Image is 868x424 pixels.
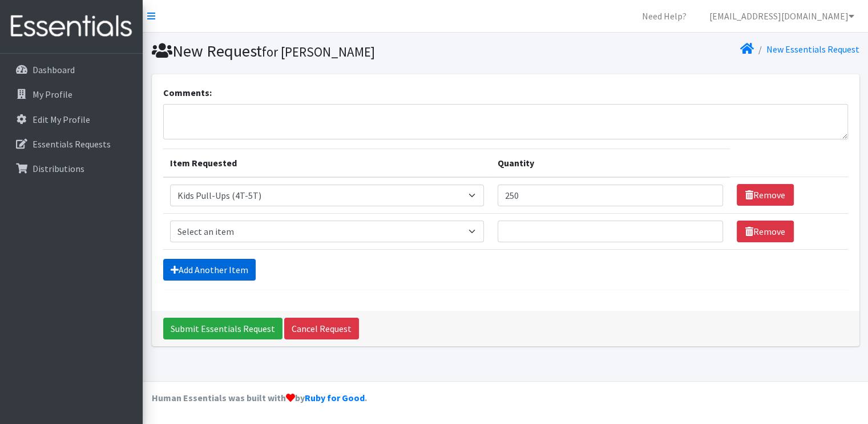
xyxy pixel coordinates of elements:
label: Comments: [163,86,212,99]
a: My Profile [5,83,138,106]
a: Edit My Profile [5,108,138,131]
strong: Human Essentials was built with by . [152,392,367,403]
a: Ruby for Good [305,392,365,403]
th: Quantity [491,149,730,177]
a: New Essentials Request [766,43,859,55]
a: Add Another Item [163,259,256,281]
a: Need Help? [633,5,696,27]
a: Remove [737,221,794,242]
a: Remove [737,184,794,206]
h1: New Request [152,41,502,61]
small: for [PERSON_NAME] [262,43,375,60]
a: [EMAIL_ADDRESS][DOMAIN_NAME] [700,5,863,27]
p: Essentials Requests [33,138,111,150]
p: Distributions [33,163,84,174]
p: My Profile [33,89,72,100]
p: Edit My Profile [33,114,90,125]
p: Dashboard [33,64,75,75]
img: HumanEssentials [5,7,138,46]
a: Distributions [5,157,138,180]
a: Dashboard [5,58,138,81]
input: Submit Essentials Request [163,318,282,339]
th: Item Requested [163,149,491,177]
a: Essentials Requests [5,133,138,155]
a: Cancel Request [284,318,359,339]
